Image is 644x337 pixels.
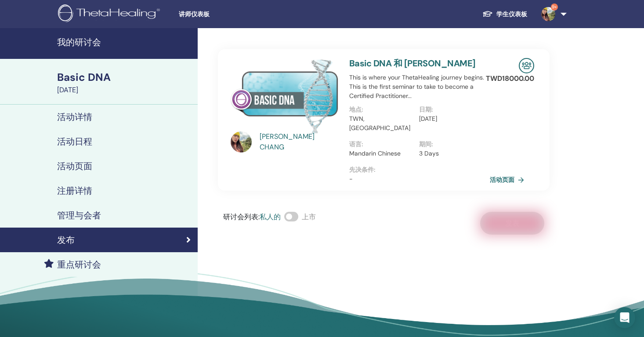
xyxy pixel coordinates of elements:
a: 活动页面 [490,173,528,186]
img: logo.png [58,4,163,24]
a: Basic DNA[DATE] [52,70,198,95]
a: 学生仪表板 [475,6,534,22]
h4: 重点研讨会 [57,259,101,270]
p: 语言 : [349,140,414,149]
img: In-Person Seminar [519,58,534,73]
h4: 管理与会者 [57,210,101,221]
p: Mandarin Chinese [349,149,414,158]
span: 私人的 [260,212,281,221]
a: Basic DNA 和 [PERSON_NAME] [349,58,476,69]
p: This is where your ThetaHealing journey begins. This is the first seminar to take to become a Cer... [349,73,488,101]
h4: 活动页面 [57,161,92,171]
p: 日期 : [419,105,484,114]
img: Basic DNA [231,58,339,134]
p: TWD 18000.00 [486,73,534,84]
span: 研讨会列表 : [223,212,260,221]
img: graduation-cap-white.svg [482,10,493,18]
a: [PERSON_NAME] CHANG [260,131,341,152]
h4: 活动日程 [57,136,92,147]
div: [DATE] [57,85,192,95]
span: 上市 [302,212,316,221]
img: default.jpg [541,7,555,21]
p: 先决条件 : [349,165,488,174]
p: 期间 : [419,140,484,149]
img: default.jpg [231,131,252,152]
p: TWN, [GEOGRAPHIC_DATA] [349,114,414,133]
span: 9+ [551,4,558,11]
h4: 我的研讨会 [57,37,192,47]
h4: 活动详情 [57,112,92,122]
p: 3 Days [419,149,484,158]
h4: 注册详情 [57,185,92,196]
span: 讲师仪表板 [179,10,311,19]
div: Basic DNA [57,70,192,85]
h4: 发布 [57,235,75,245]
p: - [349,174,488,184]
p: 地点 : [349,105,414,114]
div: Open Intercom Messenger [614,307,635,328]
p: [DATE] [419,114,484,123]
